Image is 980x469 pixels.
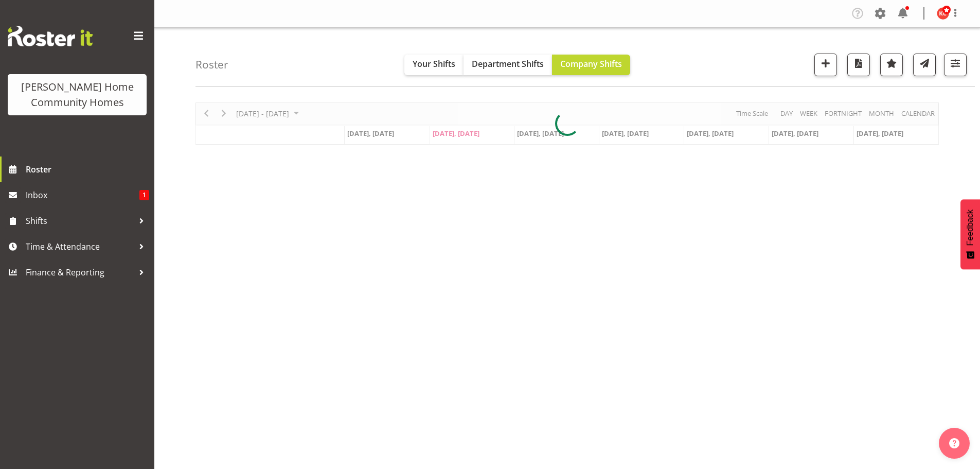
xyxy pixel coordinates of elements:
button: Feedback - Show survey [960,199,980,269]
span: Feedback [966,210,975,246]
span: Time & Attendance [26,239,134,254]
img: kirsty-crossley8517.jpg [937,7,949,20]
button: Download a PDF of the roster according to the set date range. [847,54,870,76]
span: Company Shifts [560,58,622,70]
img: Rosterit website logo [8,26,93,46]
img: help-xxl-2.png [949,438,959,448]
button: Filter Shifts [944,54,967,76]
span: Finance & Reporting [26,265,134,280]
span: 1 [139,190,149,200]
button: Add a new shift [814,54,837,76]
span: Shifts [26,213,134,229]
button: Department Shifts [464,55,552,75]
button: Your Shifts [404,55,464,75]
button: Company Shifts [552,55,630,75]
span: Inbox [26,187,139,203]
span: Department Shifts [472,58,544,70]
button: Send a list of all shifts for the selected filtered period to all rostered employees. [913,54,936,76]
span: Your Shifts [413,58,455,70]
span: Roster [26,162,149,177]
div: [PERSON_NAME] Home Community Homes [18,79,136,110]
h4: Roster [195,59,228,71]
button: Highlight an important date within the roster. [880,54,903,76]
